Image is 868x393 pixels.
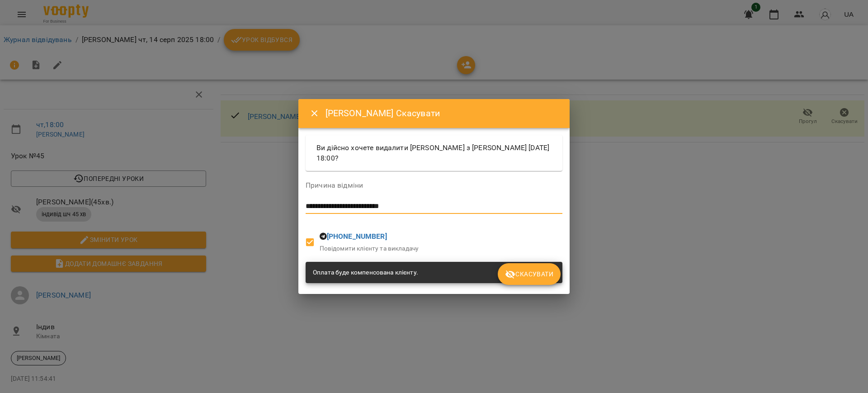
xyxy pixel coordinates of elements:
label: Причина відміни [306,182,562,189]
p: Повідомити клієнту та викладачу [320,244,419,253]
a: [PHONE_NUMBER] [327,232,387,241]
div: Оплата буде компенсована клієнту. [313,265,418,281]
button: Close [304,103,325,124]
h6: [PERSON_NAME] Скасувати [325,106,559,120]
button: Скасувати [498,263,561,285]
span: Скасувати [505,269,553,279]
div: Ви дійсно хочете видалити [PERSON_NAME] з [PERSON_NAME] [DATE] 18:00? [306,135,562,171]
